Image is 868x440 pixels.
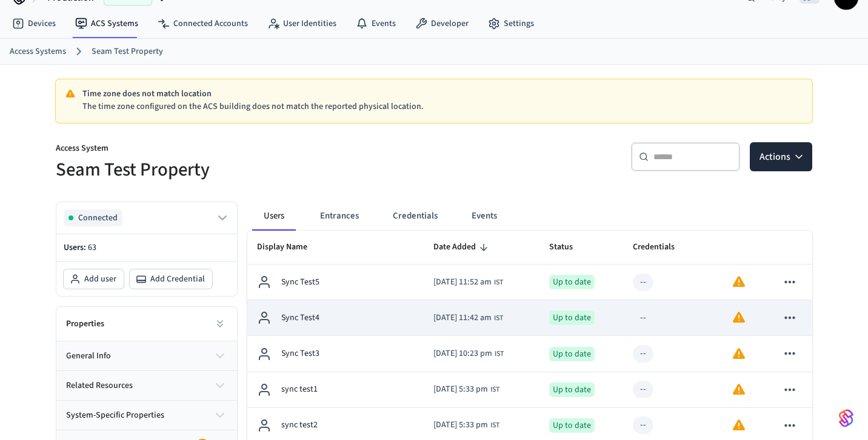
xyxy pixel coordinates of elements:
[549,418,595,433] div: Up to date
[549,310,595,325] div: Up to date
[66,379,133,392] span: related resources
[66,350,111,363] span: general info
[462,202,507,231] button: Events
[383,202,447,231] button: Credentials
[490,384,499,395] span: IST
[66,409,164,422] span: system-specific properties
[433,347,492,360] span: [DATE] 10:23 pm
[84,273,116,285] span: Add user
[433,276,503,289] div: Asia/Calcutta
[82,100,803,113] p: The time zone configured on the ACS building does not match the reported physical location.
[64,209,230,226] button: Connected
[433,383,488,396] span: [DATE] 5:33 pm
[56,341,237,370] button: general info
[65,13,148,34] a: ACS Systems
[252,202,296,231] button: Users
[495,349,504,360] span: IST
[433,383,499,396] div: Asia/Calcutta
[494,313,503,324] span: IST
[433,276,492,289] span: [DATE] 11:52 am
[346,13,406,34] a: Events
[549,383,595,397] div: Up to date
[433,419,488,432] span: [DATE] 5:33 pm
[64,241,230,254] p: Users:
[82,88,803,100] p: Time zone does not match location
[56,142,427,157] p: Access System
[258,13,346,34] a: User Identities
[56,401,237,430] button: system-specific properties
[281,276,319,289] p: Sync Test5
[494,277,503,288] span: IST
[549,275,595,289] div: Up to date
[92,45,163,58] a: Seam Test Property
[640,312,646,324] div: --
[56,371,237,400] button: related resources
[257,238,323,257] span: Display Name
[640,419,646,432] div: --
[433,238,492,257] span: Date Added
[10,45,66,58] a: Access Systems
[640,383,646,396] div: --
[2,13,65,34] a: Devices
[66,318,104,330] h2: Properties
[130,269,212,289] button: Add Credential
[750,142,812,171] button: Actions
[640,276,646,289] div: --
[281,419,318,432] p: sync test2
[633,238,690,257] span: Credentials
[281,312,319,324] p: Sync Test4
[56,157,427,182] h5: Seam Test Property
[148,13,258,34] a: Connected Accounts
[433,312,503,324] div: Asia/Calcutta
[433,347,504,360] div: Asia/Calcutta
[310,202,369,231] button: Entrances
[88,241,96,254] span: 63
[281,347,319,360] p: Sync Test3
[478,13,544,34] a: Settings
[78,212,118,224] span: Connected
[150,273,205,285] span: Add Credential
[433,419,499,432] div: Asia/Calcutta
[549,238,589,257] span: Status
[406,13,478,34] a: Developer
[281,383,318,396] p: sync test1
[640,347,646,360] div: --
[839,409,853,428] img: SeamLogoGradient.69752ec5.svg
[549,347,595,361] div: Up to date
[433,312,492,324] span: [DATE] 11:42 am
[490,420,499,431] span: IST
[64,269,124,289] button: Add user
